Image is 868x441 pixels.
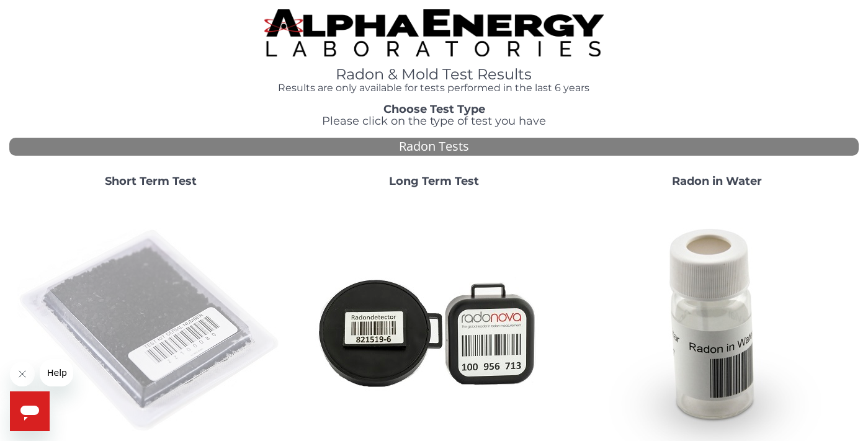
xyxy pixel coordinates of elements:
[264,82,604,94] h4: Results are only available for tests performed in the last 6 years
[40,359,73,386] iframe: Message from company
[105,174,197,188] strong: Short Term Test
[383,102,485,116] strong: Choose Test Type
[672,174,762,188] strong: Radon in Water
[10,391,50,431] iframe: Button to launch messaging window
[10,362,35,386] iframe: Close message
[264,66,604,82] h1: Radon & Mold Test Results
[9,138,859,156] div: Radon Tests
[322,114,546,128] span: Please click on the type of test you have
[264,9,604,56] img: TightCrop.jpg
[389,174,479,188] strong: Long Term Test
